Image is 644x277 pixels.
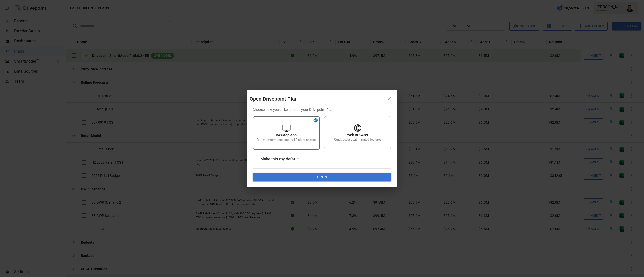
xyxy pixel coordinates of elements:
p: Choose how you'd like to open your Drivepoint Plan [253,107,391,112]
button: Open [253,173,391,182]
span: Make this my default [260,156,299,162]
p: Quick access with limited features [334,137,381,142]
p: Better performance and full feature access [257,138,315,142]
p: Desktop App [276,133,297,138]
p: Web Browser [347,132,369,137]
div: Open Drivepoint Plan [250,95,384,103]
